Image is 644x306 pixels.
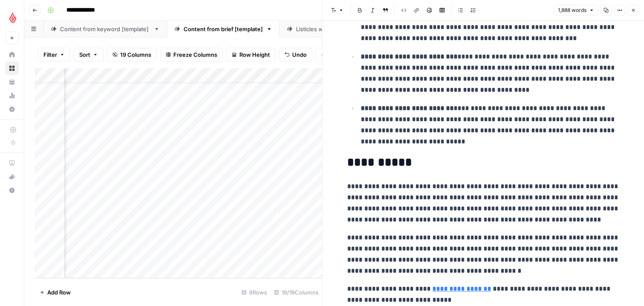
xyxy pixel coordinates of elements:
button: Freeze Columns [160,48,223,61]
span: 19 Columns [120,50,151,59]
a: Home [5,48,19,61]
button: What's new? [5,170,19,184]
div: 6 Rows [238,286,270,299]
button: Filter [38,48,70,61]
div: Content from keyword [template] [60,25,150,33]
button: Add Row [34,286,76,299]
img: Lightspeed Logo [5,10,20,25]
button: Undo [279,48,312,61]
button: Help + Support [5,184,19,197]
a: Content from keyword [template] [43,20,167,38]
button: 1,888 words [554,5,598,16]
a: Usage [5,89,19,102]
span: Sort [79,50,90,59]
button: Row Height [226,48,276,61]
div: What's new? [6,170,18,183]
span: Undo [292,50,307,59]
span: 1,888 words [558,6,586,14]
div: Listicles workflow [template] [296,25,373,33]
div: Content from brief [template] [184,25,263,33]
a: Settings [5,102,19,116]
a: Listicles workflow [template] [279,20,390,38]
a: AirOps Academy [5,156,19,170]
span: Freeze Columns [173,50,217,59]
div: 19/19 Columns [270,286,322,299]
span: Add Row [47,288,71,297]
button: Sort [74,48,103,61]
a: Content from brief [template] [167,20,279,38]
span: Filter [43,50,57,59]
button: 19 Columns [107,48,157,61]
button: Workspace: Lightspeed [5,7,19,28]
a: Your Data [5,75,19,89]
a: Browse [5,61,19,75]
span: Row Height [239,50,270,59]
